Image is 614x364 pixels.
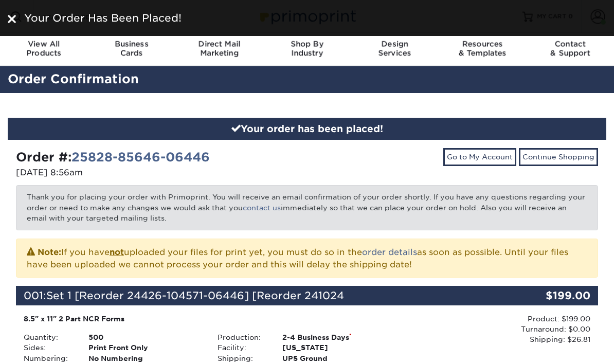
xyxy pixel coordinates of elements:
[439,39,527,58] div: & Templates
[16,286,501,305] div: 001:
[519,148,598,166] a: Continue Shopping
[275,353,404,363] div: UPS Ground
[404,314,590,345] div: Product: $199.00 Turnaround: $0.00 Shipping: $26.81
[263,33,351,66] a: Shop ByIndustry
[351,39,439,58] div: Services
[175,39,263,58] div: Marketing
[275,342,404,353] div: [US_STATE]
[16,185,598,230] p: Thank you for placing your order with Primoprint. You will receive an email confirmation of your ...
[24,314,396,324] div: 8.5" x 11" 2 Part NCR Forms
[362,247,417,257] a: order details
[16,332,81,342] div: Quantity:
[501,286,598,305] div: $199.00
[210,342,275,353] div: Facility:
[81,353,210,363] div: No Numbering
[81,332,210,342] div: 500
[110,247,124,257] b: not
[526,39,614,48] span: Contact
[16,167,299,179] p: [DATE] 8:56am
[243,204,281,212] a: contact us
[439,39,527,48] span: Resources
[175,39,263,48] span: Direct Mail
[210,332,275,342] div: Production:
[351,39,439,48] span: Design
[88,33,176,66] a: BusinessCards
[24,12,182,24] span: Your Order Has Been Placed!
[175,33,263,66] a: Direct MailMarketing
[16,342,81,353] div: Sides:
[263,39,351,58] div: Industry
[16,353,81,363] div: Numbering:
[210,353,275,363] div: Shipping:
[439,33,527,66] a: Resources& Templates
[8,118,606,140] div: Your order has been placed!
[27,245,587,271] p: If you have uploaded your files for print yet, you must do so in the as soon as possible. Until y...
[526,39,614,58] div: & Support
[8,15,16,23] img: close
[88,39,176,48] span: Business
[275,332,404,342] div: 2-4 Business Days
[81,342,210,353] div: Print Front Only
[351,33,439,66] a: DesignServices
[88,39,176,58] div: Cards
[526,33,614,66] a: Contact& Support
[443,148,516,166] a: Go to My Account
[71,150,210,165] a: 25828-85646-06446
[16,150,210,165] strong: Order #:
[263,39,351,48] span: Shop By
[38,247,61,257] strong: Note:
[46,289,344,302] span: Set 1 [Reorder 24426-104571-06446] [Reorder 241024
